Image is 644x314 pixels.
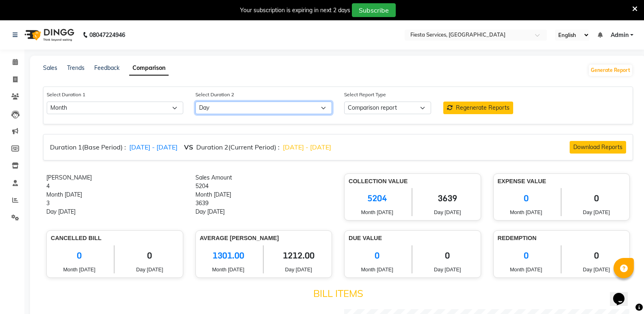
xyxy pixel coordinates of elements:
[51,266,108,273] span: Month [DATE]
[498,245,555,266] span: 0
[200,235,328,242] h6: Average [PERSON_NAME]
[418,208,476,216] span: Day [DATE]
[349,245,405,266] span: 0
[498,266,555,273] span: Month [DATE]
[270,245,327,266] span: 1212.00
[349,266,405,273] span: Month [DATE]
[46,191,183,199] div: Month [DATE]
[195,173,332,182] div: Sales Amount
[498,188,555,208] span: 0
[195,182,332,191] div: 5204
[568,188,625,208] span: 0
[570,141,626,154] button: Download Reports
[568,245,625,266] span: 0
[21,24,76,46] img: logo
[195,199,332,208] div: 3639
[568,208,625,216] span: Day [DATE]
[200,266,257,273] span: Month [DATE]
[67,64,85,71] a: Trends
[498,208,555,216] span: Month [DATE]
[352,3,396,17] button: Subscribe
[568,266,625,273] span: Day [DATE]
[200,245,257,266] span: 1301.00
[46,208,183,216] div: Day [DATE]
[349,235,477,242] h6: Due Value
[443,102,513,114] button: Regenerate Reports
[121,266,178,273] span: Day [DATE]
[349,178,477,185] h6: Collection Value
[418,245,476,266] span: 0
[46,199,183,208] div: 3
[46,182,183,191] div: 4
[89,24,125,46] b: 08047224946
[51,235,179,242] h6: Cancelled Bill
[129,143,178,151] span: [DATE] - [DATE]
[498,235,626,242] h6: Redemption
[418,188,476,208] span: 3639
[349,188,405,208] span: 5204
[94,64,119,71] a: Feedback
[498,178,626,185] h6: Expense Value
[195,191,332,199] div: Month [DATE]
[46,173,183,182] div: [PERSON_NAME]
[184,143,193,151] strong: VS
[129,61,169,76] a: Comparison
[283,143,331,151] span: [DATE] - [DATE]
[240,6,350,15] div: Your subscription is expiring in next 2 days
[195,208,332,216] div: Day [DATE]
[121,245,178,266] span: 0
[349,208,405,216] span: Month [DATE]
[43,64,57,71] a: Sales
[610,282,636,306] iframe: chat widget
[344,91,386,98] label: Select Report Type
[418,266,476,273] span: Day [DATE]
[270,266,327,273] span: Day [DATE]
[589,65,632,76] button: Generate Report
[47,91,85,98] label: Select Duration 1
[50,143,334,151] h6: Duration 1(Base Period) : Duration 2(Current Period) :
[51,245,108,266] span: 0
[611,31,629,39] span: Admin
[573,143,622,151] span: Download Reports
[46,288,630,299] h4: Bill Items
[456,104,510,111] span: Regenerate Reports
[195,91,234,98] label: Select Duration 2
